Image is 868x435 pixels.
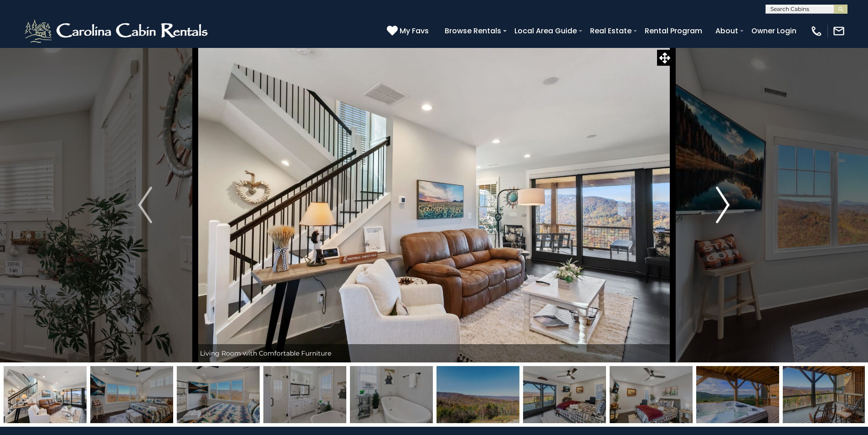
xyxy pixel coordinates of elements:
img: 165420817 [263,366,346,423]
img: 165420821 [437,366,519,423]
img: phone-regular-white.png [810,25,823,37]
a: Browse Rentals [440,23,506,39]
a: Owner Login [747,23,801,39]
a: About [711,23,743,39]
img: 165422490 [90,366,173,423]
img: arrow [716,187,729,223]
span: My Favs [400,25,429,37]
img: 165420819 [783,366,866,423]
img: mail-regular-white.png [832,25,845,37]
button: Previous [95,47,195,362]
button: Next [673,47,773,362]
a: Real Estate [586,23,636,39]
img: 165422495 [610,366,693,423]
a: Rental Program [640,23,707,39]
img: 165422499 [177,366,260,423]
a: Local Area Guide [510,23,581,39]
img: White-1-2.png [23,17,212,45]
img: arrow [138,187,152,223]
div: Living Room with Comfortable Furniture [195,344,673,362]
img: 165206874 [696,366,779,423]
img: 165422497 [523,366,606,423]
img: 165420818 [350,366,433,423]
a: My Favs [387,25,431,37]
img: 165420059 [4,366,87,423]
